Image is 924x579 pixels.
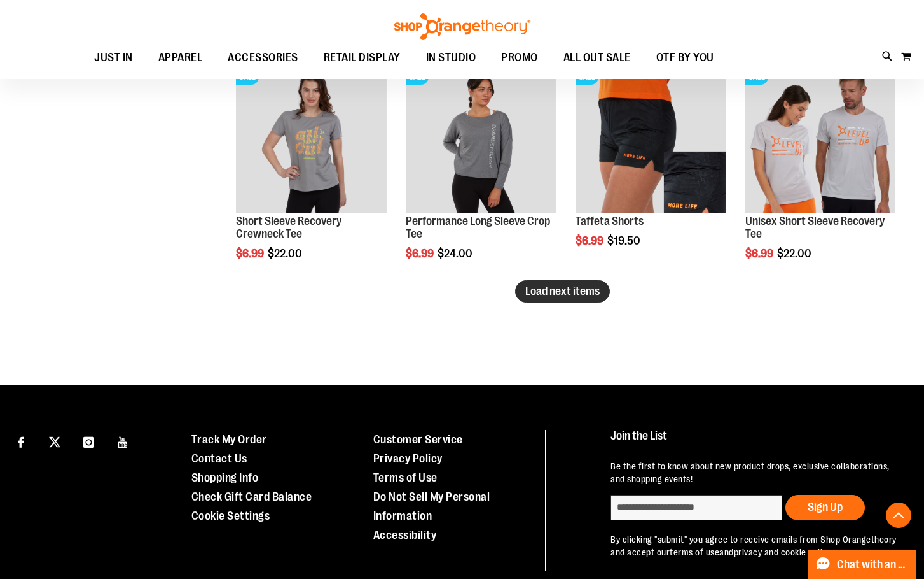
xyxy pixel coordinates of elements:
a: Product image for Unisex Short Sleeve Recovery TeeSALE [745,63,895,215]
a: Unisex Short Sleeve Recovery Tee [745,215,885,240]
a: Product image for Camo Tafetta ShortsSALE [576,63,726,215]
img: Product image for Performance Long Sleeve Crop Tee [406,63,556,213]
span: APPAREL [158,43,203,72]
span: PROMO [501,43,538,72]
div: product [569,57,732,280]
a: Visit our X page [44,430,66,452]
a: Terms of Use [373,471,438,484]
a: privacy and cookie policy. [734,547,833,557]
a: Visit our Facebook page [10,430,32,452]
span: $22.00 [777,247,813,260]
span: ALL OUT SALE [563,43,631,72]
span: Chat with an Expert [837,559,909,571]
div: product [399,57,562,292]
p: Be the first to know about new product drops, exclusive collaborations, and shopping events! [610,460,899,485]
button: Back To Top [886,503,911,528]
img: Shop Orangetheory [392,13,532,40]
img: Product image for Unisex Short Sleeve Recovery Tee [745,63,895,213]
span: $6.99 [236,247,266,260]
a: Taffeta Shorts [576,215,644,227]
a: Visit our Instagram page [78,430,100,452]
a: Cookie Settings [191,510,270,522]
a: Performance Long Sleeve Crop Tee [406,215,550,240]
a: Track My Order [191,433,267,446]
span: RETAIL DISPLAY [324,43,401,72]
img: Short Sleeve Recovery Crewneck Tee primary image [236,63,386,213]
h4: Join the List [610,430,899,454]
p: By clicking "submit" you agree to receive emails from Shop Orangetheory and accept our and [610,533,899,559]
a: Check Gift Card Balance [191,490,312,503]
input: enter email [610,495,782,520]
button: Chat with an Expert [808,550,917,579]
span: $22.00 [268,247,304,260]
span: OTF BY YOU [656,43,714,72]
div: product [739,57,902,292]
div: product [230,57,392,292]
a: Do Not Sell My Personal Information [373,490,490,522]
a: Contact Us [191,452,247,465]
span: Load next items [525,285,600,297]
a: Short Sleeve Recovery Crewneck Tee primary imageSALE [236,63,386,215]
span: IN STUDIO [426,43,476,72]
span: $24.00 [438,247,474,260]
a: Visit our Youtube page [112,430,134,452]
a: terms of use [670,547,719,557]
button: Sign Up [785,495,865,520]
a: Privacy Policy [373,452,443,465]
img: Twitter [49,436,60,448]
span: Sign Up [808,501,843,513]
span: $6.99 [576,234,605,247]
span: JUST IN [94,43,133,72]
a: Shopping Info [191,471,259,484]
span: $6.99 [406,247,436,260]
a: Accessibility [373,529,437,541]
a: Product image for Performance Long Sleeve Crop TeeSALE [406,63,556,215]
img: Product image for Camo Tafetta Shorts [576,63,726,213]
span: ACCESSORIES [228,43,298,72]
span: $19.50 [607,234,642,247]
span: $6.99 [745,247,775,260]
a: Customer Service [373,433,463,446]
a: Short Sleeve Recovery Crewneck Tee [236,215,341,240]
button: Load next items [515,280,610,303]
